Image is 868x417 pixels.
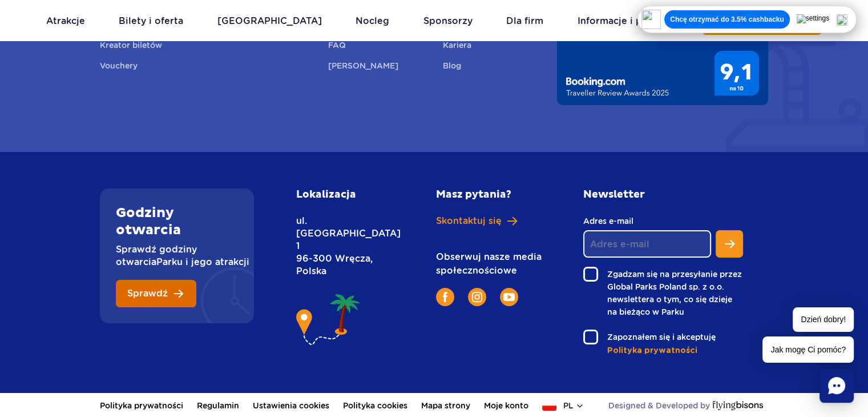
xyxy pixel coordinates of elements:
h2: Newsletter [583,189,743,201]
a: Vouchery [100,59,138,75]
span: Dzień dobry! [793,307,854,332]
button: pl [542,400,584,411]
p: ul. [GEOGRAPHIC_DATA] 1 96-300 Wręcza, Polska [296,215,385,278]
a: Kariera [443,39,471,55]
a: Atrakcje [46,7,85,35]
a: Skontaktuj się [436,215,547,227]
h2: Lokalizacja [296,189,385,201]
input: Adres e-mail [583,230,711,258]
p: Sprawdź godziny otwarcia Parku i jego atrakcji [116,243,238,268]
a: Sponsorzy [423,7,473,35]
a: Dla firm [506,7,543,35]
a: Nocleg [356,7,389,35]
label: Zgadzam się na przesyłanie przez Global Parks Poland sp. z o.o. newslettera o tym, co się dzieje ... [583,267,743,318]
button: Zapisz się do newslettera [716,230,743,258]
img: Facebook [443,292,447,302]
a: Polityka prywatności [607,344,743,356]
a: Sprawdź [116,280,196,307]
a: [PERSON_NAME] [328,59,398,75]
a: [GEOGRAPHIC_DATA] [217,7,322,35]
a: Bilety i oferta [119,7,183,35]
span: Jak mogę Ci pomóc? [762,336,854,363]
a: FAQ [328,39,346,55]
h2: Godziny otwarcia [116,205,238,239]
p: Obserwuj nasze media społecznościowe [436,250,547,278]
img: Flying Bisons [712,401,763,410]
span: Polityka prywatności [607,345,697,356]
span: Skontaktuj się [436,215,502,227]
label: Zapoznałem się i akceptuję [583,330,743,344]
a: Informacje i pomoc [578,7,668,35]
img: Instagram [472,292,482,302]
img: YouTube [503,293,515,301]
a: Blog [443,59,461,75]
a: Kreator biletów [100,39,162,55]
h2: Masz pytania? [436,189,547,201]
span: Sprawdź [127,289,168,298]
div: Chat [819,368,854,403]
label: Adres e-mail [583,215,711,227]
span: Designed & Developed by [608,400,710,411]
